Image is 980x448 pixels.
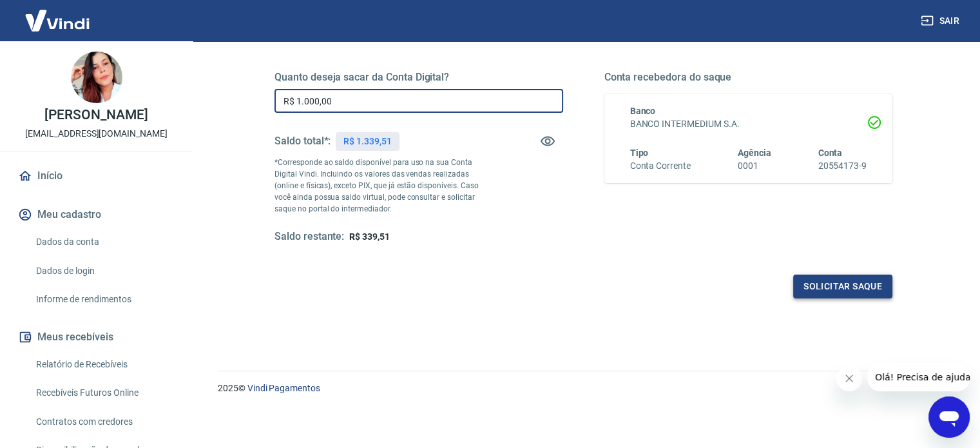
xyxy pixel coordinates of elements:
[15,323,177,351] button: Meus recebíveis
[928,396,970,438] iframe: Botão para abrir a janela de mensagens
[247,383,320,393] a: Vindi Pagamentos
[44,108,148,122] p: [PERSON_NAME]
[343,135,391,148] p: R$ 1.339,51
[836,365,862,391] iframe: Fechar mensagem
[274,135,331,148] h5: Saldo total*:
[274,71,563,84] h5: Quanto deseja sacar da Conta Digital?
[31,258,177,284] a: Dados de login
[630,148,649,158] span: Tipo
[604,71,893,84] h5: Conta recebedora do saque
[31,229,177,255] a: Dados da conta
[31,286,177,313] a: Informe de rendimentos
[867,363,970,391] iframe: Mensagem da empresa
[630,117,867,131] h6: BANCO INTERMEDIUM S.A.
[738,148,771,158] span: Agência
[218,382,949,395] p: 2025 ©
[15,1,99,40] img: Vindi
[71,52,122,103] img: 31a33608-531f-4675-9017-d311b0b83253.jpeg
[793,275,892,298] button: Solicitar saque
[8,9,108,19] span: Olá! Precisa de ajuda?
[349,231,390,242] span: R$ 339,51
[630,159,691,173] h6: Conta Corrente
[738,159,771,173] h6: 0001
[274,230,344,244] h5: Saldo restante:
[918,9,965,33] button: Sair
[25,127,168,141] p: [EMAIL_ADDRESS][DOMAIN_NAME]
[15,200,177,229] button: Meu cadastro
[31,409,177,435] a: Contratos com credores
[274,157,491,215] p: *Corresponde ao saldo disponível para uso na sua Conta Digital Vindi. Incluindo os valores das ve...
[630,106,656,116] span: Banco
[818,159,867,173] h6: 20554173-9
[818,148,842,158] span: Conta
[15,162,177,190] a: Início
[31,380,177,406] a: Recebíveis Futuros Online
[31,351,177,378] a: Relatório de Recebíveis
